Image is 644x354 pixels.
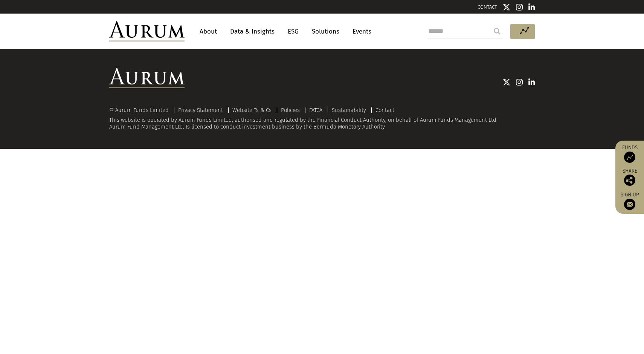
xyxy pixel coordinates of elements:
[503,78,510,86] img: Twitter icon
[308,25,343,38] a: Solutions
[196,25,221,38] a: About
[109,21,185,41] img: Aurum
[516,78,523,86] img: Instagram icon
[109,68,185,88] img: Aurum Logo
[528,3,535,11] img: Linkedin icon
[349,25,371,38] a: Events
[232,107,272,113] a: Website Ts & Cs
[109,107,535,130] div: This website is operated by Aurum Funds Limited, authorised and regulated by the Financial Conduc...
[109,107,172,113] div: © Aurum Funds Limited
[284,25,302,38] a: ESG
[226,25,278,38] a: Data & Insights
[281,107,300,113] a: Policies
[619,144,640,163] a: Funds
[178,107,223,113] a: Privacy Statement
[309,107,322,113] a: FATCA
[528,78,535,86] img: Linkedin icon
[503,3,510,11] img: Twitter icon
[375,107,394,113] a: Contact
[478,4,497,10] a: CONTACT
[516,3,523,11] img: Instagram icon
[332,107,366,113] a: Sustainability
[490,24,505,39] input: Submit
